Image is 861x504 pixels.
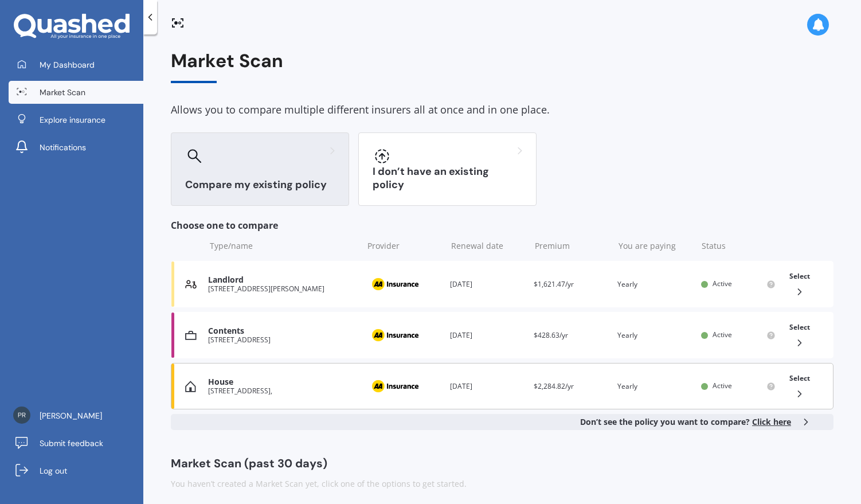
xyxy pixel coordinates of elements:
div: [DATE] [450,330,525,341]
div: Market Scan (past 30 days) [171,458,833,469]
div: Yearly [617,330,692,341]
img: AA [366,274,424,295]
img: Contents [185,330,197,341]
div: Renewal date [451,240,526,252]
div: Type/name [210,240,358,252]
div: Allows you to compare multiple different insurers all at once and in one place. [171,101,833,119]
div: Premium [535,240,609,252]
a: Notifications [9,136,143,159]
span: $2,284.82/yr [534,381,574,391]
h3: Compare my existing policy [185,178,335,192]
span: Submit feedback [40,437,103,449]
div: Choose one to compare [171,220,833,231]
div: [DATE] [450,381,525,392]
a: My Dashboard [9,53,143,76]
div: Status [702,240,776,252]
span: Explore insurance [40,114,105,126]
span: Select [789,373,810,383]
div: [STREET_ADDRESS] [208,336,357,344]
div: Provider [367,240,442,252]
img: 23597be4884625ee8cd7d7b2153863aa [13,407,30,424]
span: Active [713,279,732,288]
h3: I don’t have an existing policy [373,165,522,192]
span: Log out [40,465,67,476]
div: [DATE] [450,279,525,290]
span: [PERSON_NAME] [40,410,102,421]
div: [STREET_ADDRESS], [208,387,357,395]
div: Contents [208,326,357,336]
span: Notifications [40,142,86,153]
a: Market Scan [9,81,143,104]
span: Click here [752,416,791,427]
span: Active [713,381,732,390]
a: Log out [9,459,143,482]
a: Submit feedback [9,432,143,455]
img: AA [366,325,424,346]
img: House [185,381,196,392]
img: AA [366,376,424,397]
div: Yearly [617,279,692,290]
div: [STREET_ADDRESS][PERSON_NAME] [208,285,357,293]
span: $1,621.47/yr [534,279,574,289]
a: [PERSON_NAME] [9,404,143,427]
span: Market Scan [40,87,85,98]
div: Market Scan [171,50,833,83]
span: Select [789,322,810,332]
div: Yearly [617,381,692,392]
span: My Dashboard [40,59,95,71]
img: Landlord [185,279,197,290]
div: You are paying [619,240,693,252]
div: House [208,377,357,387]
span: Select [789,271,810,281]
span: $428.63/yr [534,330,568,340]
span: Active [713,330,732,339]
b: Don’t see the policy you want to compare? [580,416,791,428]
a: Explore insurance [9,108,143,131]
div: Landlord [208,275,357,285]
div: You haven’t created a Market Scan yet, click one of the options to get started. [171,478,833,490]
